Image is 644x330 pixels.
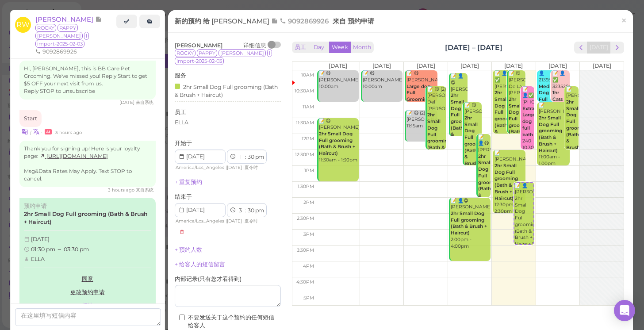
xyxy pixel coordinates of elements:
[303,295,314,301] span: 5pm
[175,139,192,147] label: 开始于
[460,62,479,69] span: [DATE]
[176,165,224,170] span: America/Los_Angeles
[427,86,446,223] div: 📝 😋 (2) [PERSON_NAME] Del [PERSON_NAME] 10:30am - 12:30pm
[504,62,523,69] span: [DATE]
[175,217,273,225] div: | |
[30,130,31,135] i: |
[450,198,491,250] div: 📝 👤😋 [PERSON_NAME] 2:00pm - 4:00pm
[245,165,258,170] span: 夏令时
[179,314,276,330] label: 不要发送关于这个预约的任何短信给客人
[197,49,217,57] span: PAPPY
[175,42,222,49] span: [PERSON_NAME]
[243,42,266,50] div: 详细信息
[593,62,611,69] span: [DATE]
[303,200,314,205] span: 2pm
[15,17,31,33] span: RW
[95,15,102,23] span: 记录
[539,84,559,109] b: Medium Dog Full Bath
[24,210,151,226] label: 2hr Small Dog Full grooming (Bath & Brush + Haircut)
[552,70,570,135] div: 📝 👤✅ 3235289334 70 10:00am - 11:00am
[319,131,355,156] b: 2hr Small Dog Full grooming (Bath & Brush + Haircut)
[175,49,195,57] span: ROCKY
[227,218,242,224] span: [DATE]
[303,104,314,110] span: 11am
[574,42,588,54] button: prev
[372,62,391,69] span: [DATE]
[406,84,430,115] b: Large dog Full Grooming (30-44 pounds)
[538,70,556,116] div: 👤2139329387 10:00am
[552,90,563,108] b: 1hr Cats Bath
[35,24,56,32] span: ROCKY
[119,100,136,105] span: 05/07/2025 03:44pm
[587,42,611,54] button: [DATE]
[406,70,437,123] div: 📝 😋 [PERSON_NAME] 10:00am
[445,42,502,53] h2: [DATE] – [DATE]
[211,17,271,25] span: [PERSON_NAME]
[33,48,79,56] li: 9092869926
[24,235,151,243] div: [DATE]
[175,275,241,283] label: 内部记录 ( 只有您才看得到 )
[450,73,468,177] div: 📝 👤😋 [PERSON_NAME] 10:05am - 12:05pm
[175,17,374,25] span: 新的预约 给 来自 预约申请
[297,247,314,253] span: 3:30pm
[40,153,108,159] a: [URL][DOMAIN_NAME]
[35,15,102,23] a: [PERSON_NAME]
[522,86,534,164] div: 📝 👤✅ [PHONE_NUMBER] 240 10:30am - 12:30pm
[362,70,402,90] div: 📝 😋 [PERSON_NAME] 10:00am
[478,153,502,218] b: 2hr Small Dog Full grooming (Bath & Brush + Haircut)
[303,231,314,237] span: 3pm
[295,88,314,94] span: 10:30am
[35,40,84,48] span: import-2025-02-03
[175,261,225,268] a: + 给客人的短信留言
[478,134,490,238] div: 📝 👤😋 [PERSON_NAME] 12:00pm - 2:00pm
[84,32,89,40] span: l
[24,255,151,263] div: ELLA
[329,62,347,69] span: [DATE]
[267,49,272,57] span: l
[35,32,83,40] span: [PERSON_NAME]
[621,14,627,27] span: ×
[451,92,474,157] b: 2hr Small Dog Full grooming (Bath & Brush + Haircut)
[175,82,279,99] div: 2hr Small Dog Full grooming (Bath & Brush + Haircut)
[494,70,512,174] div: 📝 👤✅ [PERSON_NAME] 10:00am - 12:00pm
[494,150,525,215] div: 📝 [PERSON_NAME] 12:30pm - 2:30pm
[175,119,188,127] div: ELLA
[538,102,570,167] div: 📝 [PERSON_NAME] 11:00am - 1:00pm
[175,193,192,201] label: 结束于
[451,211,487,236] b: 2hr Small Dog Full grooming (Bath & Brush + Haircut)
[176,218,224,224] span: America/Los_Angeles
[31,246,57,253] span: 01:30 pm
[298,184,314,189] span: 1:30pm
[292,42,309,54] button: 员工
[308,42,330,54] button: Day
[539,115,562,153] b: 2hr Small Dog Full grooming (Bath & Brush + Haircut)
[329,42,351,54] button: Week
[522,106,536,138] b: Extra Large dog full bath
[509,96,532,161] b: 2hr Small Dog Full grooming (Bath & Brush + Haircut)
[19,61,156,100] div: Hi, [PERSON_NAME], this is BB Care Pet Grooming. We've missed you! Reply Start to get $5 OFF your...
[610,42,624,54] button: next
[245,218,258,224] span: 夏令时
[464,102,482,200] div: 📝 😋 [PERSON_NAME] 11:00am - 1:00pm
[175,108,186,116] label: 员工
[297,215,314,221] span: 2:30pm
[350,42,374,54] button: Month
[19,141,156,187] div: Thank you for signing up! Here is your loyalty page: Msg&Data Rates May Apply. Text STOP to cancel.
[494,163,518,201] b: 2hr Small Dog Full grooming (Bath & Brush + Haircut)
[417,62,435,69] span: [DATE]
[136,187,153,193] span: 来自系统
[179,315,185,320] input: 不要发送关于这个预约的任何短信给客人
[301,72,314,78] span: 10am
[19,127,156,136] div: •
[494,90,518,154] b: 2hr Small Dog Full grooming (Bath & Brush + Haircut)
[304,168,314,173] span: 1pm
[318,70,359,90] div: 📝 😋 [PERSON_NAME] 10:00am
[175,72,186,80] label: 服务
[464,115,488,179] b: 2hr Small Dog Full grooming (Bath & Brush + Haircut)
[303,263,314,269] span: 4pm
[175,164,273,172] div: | |
[548,62,567,69] span: [DATE]
[57,24,78,32] span: PAPPY
[514,183,533,274] div: 📝 👤[PERSON_NAME] 2hr Small Dog Full grooming (Bath & Brush + Haircut) ELLA 1:30pm - 3:30pm
[614,300,635,321] div: Open Intercom Messenger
